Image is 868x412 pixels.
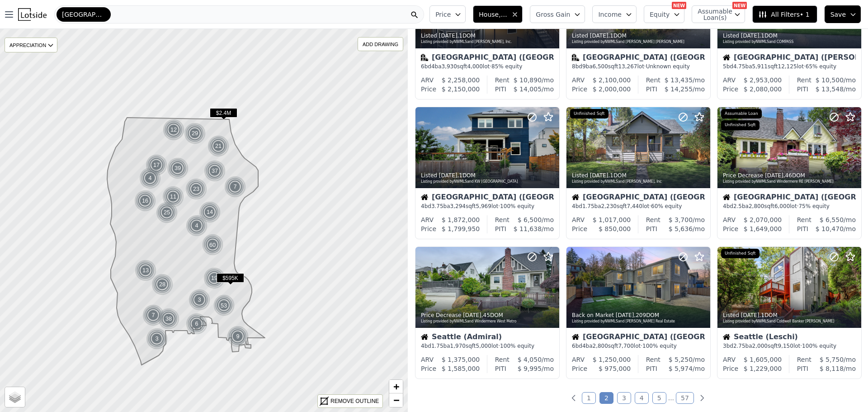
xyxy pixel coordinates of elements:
div: ARV [723,76,736,85]
div: PITI [495,224,506,233]
span: $ 2,150,000 [442,85,480,93]
div: Price [421,224,436,233]
div: Price Decrease , 46 DOM [723,172,857,179]
div: Listed , 1 DOM [572,32,706,39]
span: $ 975,000 [599,365,631,372]
img: House [723,333,730,341]
div: Unfinished Sqft [721,249,759,259]
img: House [723,194,730,201]
a: Page 3 [617,392,631,404]
div: 7 [224,176,246,198]
div: NEW [672,2,686,9]
div: Rent [797,76,811,85]
a: Listed [DATE],1DOMListing provided byNWMLSand KW [GEOGRAPHIC_DATA]House[GEOGRAPHIC_DATA] ([GEOGRA... [415,107,559,239]
time: 2025-08-25 22:14 [741,33,759,39]
div: [GEOGRAPHIC_DATA] ([PERSON_NAME][GEOGRAPHIC_DATA]) [723,54,856,63]
div: PITI [797,85,808,94]
div: /mo [509,76,554,85]
img: g1.png [224,176,246,198]
div: 7 [142,304,164,326]
div: NEW [732,2,747,9]
span: 7,440 [627,203,642,209]
div: ARV [572,215,585,224]
div: 4 bd 2.5 ba sqft lot · 75% equity [723,203,856,210]
div: 38 [158,308,179,330]
span: $ 4,050 [518,356,542,363]
div: 4 [139,167,161,189]
a: Page 2 is your current page [599,392,613,404]
span: $595K [217,273,244,283]
div: 60 [201,233,224,256]
div: Listed , 1 DOM [723,312,857,319]
div: 53 [212,294,236,317]
img: g1.png [134,190,156,212]
img: g1.png [146,154,168,176]
img: g1.png [186,215,208,237]
img: Lotside [18,8,47,21]
div: APPRECIATION [5,38,57,52]
div: ARV [572,76,585,85]
div: /mo [808,85,856,94]
div: Price [723,364,738,373]
span: Assumable Loan(s) [698,8,726,21]
span: $ 850,000 [599,225,631,232]
div: 4 [186,215,208,237]
ul: Pagination [408,393,868,403]
div: 39 [167,157,189,179]
div: [GEOGRAPHIC_DATA] ([GEOGRAPHIC_DATA]) [723,194,856,203]
time: 2025-08-26 00:00 [439,33,458,39]
span: 5,969 [476,203,491,209]
span: 3,930 [442,63,457,70]
div: Listing provided by NWMLS and [PERSON_NAME], Inc [572,179,706,185]
div: [GEOGRAPHIC_DATA] ([GEOGRAPHIC_DATA]) [572,333,705,342]
img: g2.png [212,294,236,317]
div: Price [572,224,587,233]
div: PITI [646,364,657,373]
button: All Filters• 1 [752,5,817,23]
div: Price [723,85,738,94]
span: $ 2,070,000 [744,216,782,223]
div: 9 [227,326,249,347]
div: Listed , 1 DOM [723,32,857,39]
span: 6,000 [774,203,790,209]
div: Assumable Loan [721,109,762,119]
div: ADD DRAWING [358,38,403,51]
span: $ 3,700 [669,216,693,223]
div: 21 [208,135,229,157]
div: 6 [186,313,208,335]
span: 2,000 [752,343,768,349]
div: PITI [646,85,657,94]
button: Assumable Loan(s) [692,5,745,23]
span: $ 1,229,000 [744,365,782,372]
span: $ 5,974 [669,365,693,372]
img: House [572,333,579,341]
img: g1.png [203,267,226,289]
a: Next page [698,393,707,403]
div: Rent [495,355,509,364]
img: g1.png [142,304,165,326]
img: g1.png [186,313,208,335]
div: Rent [797,215,811,224]
span: 13,267 [618,63,637,70]
span: $ 10,890 [514,76,542,84]
div: Rent [646,355,660,364]
div: 3 [189,289,210,311]
span: $ 1,375,000 [442,356,480,363]
div: PITI [797,224,808,233]
img: g1.png [162,186,184,208]
div: ARV [572,355,585,364]
div: /mo [811,355,856,364]
div: Rent [797,355,811,364]
span: $ 6,550 [820,216,844,223]
div: /mo [660,355,705,364]
time: 2025-08-25 22:36 [590,33,609,39]
span: 2,800 [749,203,764,209]
span: $ 13,435 [665,76,693,84]
div: Rent [646,215,660,224]
span: 2,230 [601,203,617,209]
span: $ 13,548 [816,85,844,93]
div: PITI [646,224,657,233]
div: Listing provided by NWMLS and [PERSON_NAME], Inc. [421,39,555,45]
div: Listing provided by NWMLS and [PERSON_NAME] [PERSON_NAME] [572,39,706,45]
span: $ 14,005 [514,85,542,93]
